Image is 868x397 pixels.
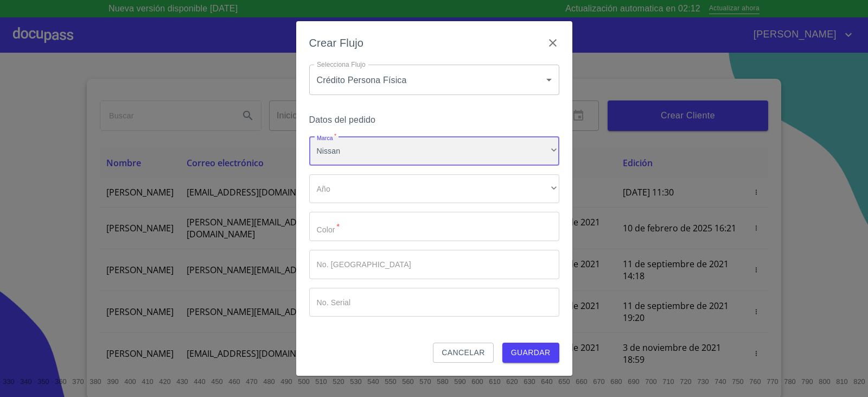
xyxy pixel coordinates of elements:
h6: Datos del pedido [309,112,559,128]
span: Guardar [511,346,551,360]
span: Cancelar [442,346,484,360]
h6: Crear Flujo [309,34,364,52]
div: Nissan [309,136,559,166]
button: Guardar [502,343,559,363]
div: ​ [309,174,559,204]
div: Crédito Persona Física [309,65,559,95]
button: Cancelar [433,343,493,363]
